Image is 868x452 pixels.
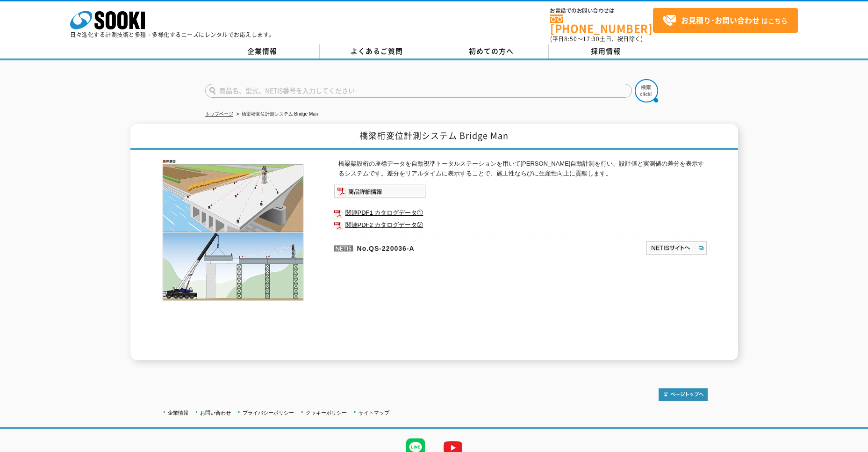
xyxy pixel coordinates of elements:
input: 商品名、型式、NETIS番号を入力してください [205,84,632,98]
img: 橋梁桁変位計測システム Bridge Man [161,159,306,301]
p: 橋梁架設桁の座標データを自動視準トータルステーションを用いて[PERSON_NAME]自動計測を行い、設計値と実測値の差分を表示するシステムです。差分をリアルタイムに表示することで、施工性ならび... [338,159,708,179]
a: 関連PDF1 カタログデータ① [334,207,708,219]
p: 日々進化する計測技術と多種・多様化するニーズにレンタルでお応えします。 [70,32,275,37]
span: (平日 ～ 土日、祝日除く) [550,35,643,43]
a: 商品詳細情報システム [334,190,426,197]
a: 関連PDF2 カタログデータ② [334,219,708,231]
a: 企業情報 [205,44,320,58]
a: [PHONE_NUMBER] [550,15,653,34]
strong: お見積り･お問い合わせ [681,15,760,26]
img: NETISサイトへ [646,241,708,255]
h1: 橋梁桁変位計測システム Bridge Man [130,124,738,150]
a: お見積り･お問い合わせはこちら [653,8,798,33]
a: トップページ [205,111,233,117]
span: 初めての方へ [469,46,514,56]
img: btn_search.png [635,79,658,102]
a: プライバシーポリシー [243,410,294,416]
li: 橋梁桁変位計測システム Bridge Man [235,109,318,119]
span: お電話でのお問い合わせは [550,8,653,14]
img: トップページへ [659,388,708,401]
span: 8:50 [564,35,577,43]
a: サイトマップ [359,410,389,416]
span: 17:30 [583,35,600,43]
a: 企業情報 [168,410,188,416]
p: No.QS-220036-A [334,236,555,258]
a: お問い合わせ [200,410,231,416]
a: 採用情報 [549,44,663,58]
img: 商品詳細情報システム [334,184,426,198]
a: クッキーポリシー [306,410,347,416]
span: はこちら [662,14,788,28]
a: 初めての方へ [434,44,549,58]
a: よくあるご質問 [320,44,434,58]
